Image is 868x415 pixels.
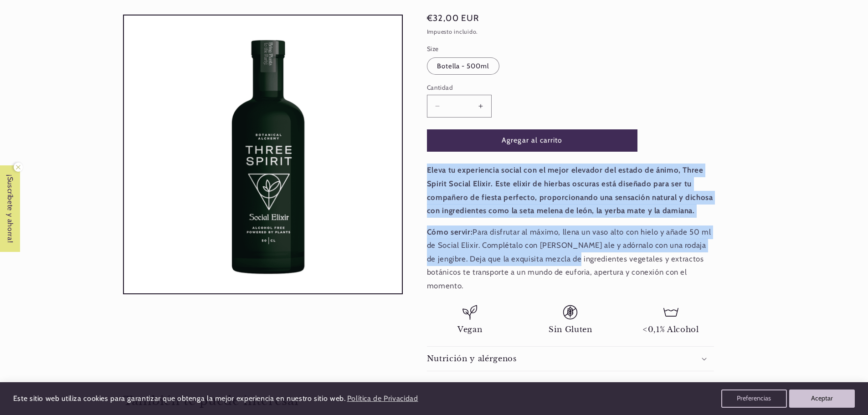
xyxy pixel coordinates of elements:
h2: Nutrición y alérgenos [427,354,517,364]
span: Sin Gluten [549,325,592,334]
strong: Cómo servir: [427,227,473,236]
span: Vegan [457,325,482,334]
summary: Nutrición y alérgenos [427,347,714,371]
media-gallery: Visor de la galería [123,15,403,294]
button: Aceptar [789,389,855,408]
legend: Size [427,44,440,53]
span: ¡Suscríbete y ahorra! [1,165,20,252]
button: Agregar al carrito [427,129,637,152]
span: <0,1% Alcohol [643,325,699,334]
strong: Eleva tu experiencia social con el mejor elevador del estado de ánimo, Three Spirit Social Elixir... [427,165,713,215]
label: Botella - 500ml [427,57,499,75]
label: Cantidad [427,83,637,92]
button: Preferencias [721,389,787,408]
a: Política de Privacidad (opens in a new tab) [345,391,419,407]
p: Para disfrutar al máximo, llena un vaso alto con hielo y añade 50 ml de Social Elixir. Complétalo... [427,225,714,293]
div: Impuesto incluido. [427,27,714,37]
span: Este sitio web utiliza cookies para garantizar que obtenga la mejor experiencia en nuestro sitio ... [13,394,346,403]
span: €32,00 EUR [427,12,479,25]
